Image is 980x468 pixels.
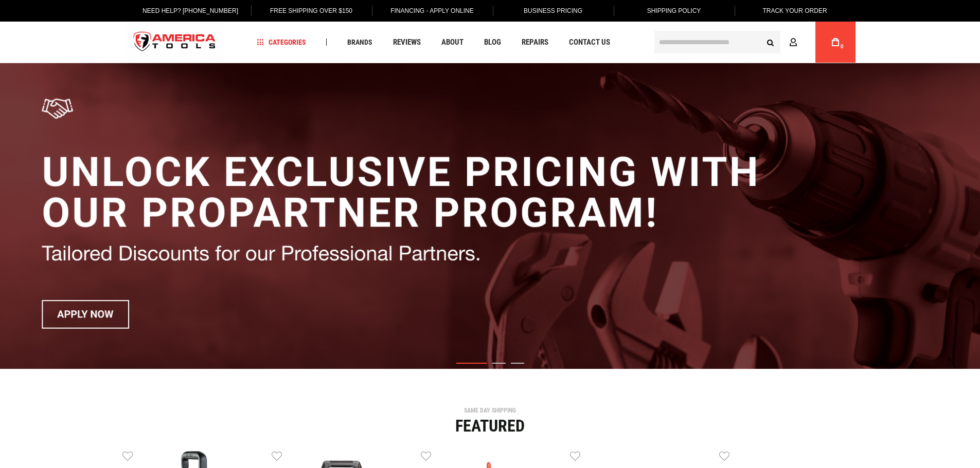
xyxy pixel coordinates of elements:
[761,32,780,52] button: Search
[841,44,844,49] span: 0
[122,418,858,434] div: Featured
[479,35,506,49] a: Blog
[441,39,464,46] span: About
[517,35,553,49] a: Repairs
[252,35,311,49] a: Categories
[484,39,501,46] span: Blog
[564,35,615,49] a: Contact Us
[125,23,225,62] a: store logo
[388,35,425,49] a: Reviews
[393,39,421,46] span: Reviews
[257,39,306,46] span: Categories
[522,39,548,46] span: Repairs
[569,39,610,46] span: Contact Us
[347,39,372,46] span: Brands
[647,7,701,14] span: Shipping Policy
[343,35,377,49] a: Brands
[437,35,468,49] a: About
[826,22,845,63] a: 0
[125,23,225,62] img: America Tools
[122,407,858,414] div: SAME DAY SHIPPING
